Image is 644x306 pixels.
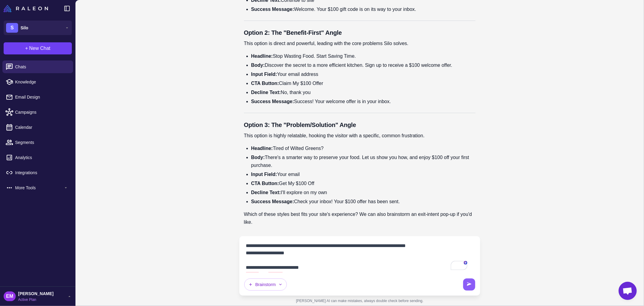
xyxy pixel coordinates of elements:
[251,189,476,197] li: I'll explore on my own
[2,166,73,179] a: Integrations
[18,290,53,297] span: [PERSON_NAME]
[251,154,476,169] li: There's a smarter way to preserve your food. Let us show you how, and enjoy $100 off your first p...
[251,155,265,160] strong: Body:
[244,40,476,47] p: This option is direct and powerful, leading with the core problems Silo solves.
[4,291,16,301] div: EM
[619,282,637,300] div: Chat abierto
[15,169,68,176] span: Integrations
[15,109,68,116] span: Campaigns
[251,80,476,87] li: Claim My $100 Offer
[244,29,342,36] strong: Option 2: The "Benefit-First" Angle
[15,79,68,85] span: Knowledge
[244,278,287,291] button: Brainstorm
[251,63,265,68] strong: Body:
[244,122,356,128] strong: Option 3: The "Problem/Solution" Angle
[251,61,476,69] li: Discover the secret to a more efficient kitchen. Sign up to receive a $100 welcome offer.
[2,91,73,103] a: Email Design
[251,5,476,13] li: Welcome. Your $100 gift code is on its way to your inbox.
[2,76,73,88] a: Knowledge
[18,297,53,302] span: Active Plan
[244,132,476,140] p: This option is highly relatable, hooking the visitor with a specific, common frustration.
[2,106,73,119] a: Campaigns
[29,45,50,52] span: New Chat
[15,94,68,100] span: Email Design
[251,99,294,104] strong: Success Message:
[251,172,277,177] strong: Input Field:
[2,60,73,73] a: Chats
[251,198,476,206] li: Check your inbox! Your $100 offer has been sent.
[251,54,273,59] strong: Headline:
[4,5,48,12] img: Raleon Logo
[15,184,63,191] span: More Tools
[251,146,273,151] strong: Headline:
[251,89,476,96] li: No, thank you
[239,296,481,306] div: [PERSON_NAME] AI can make mistakes, always double check before sending.
[251,199,294,204] strong: Success Message:
[25,45,28,52] span: +
[251,81,279,86] strong: CTA Button:
[251,171,476,178] li: Your email
[251,7,294,12] strong: Success Message:
[4,5,50,12] a: Raleon Logo
[251,181,279,186] strong: CTA Button:
[2,151,73,164] a: Analytics
[15,63,68,70] span: Chats
[244,210,476,226] p: Which of these styles best fits your site's experience? We can also brainstorm an exit-intent pop...
[6,23,18,33] div: S
[251,90,281,95] strong: Decline Text:
[251,180,476,187] li: Get My $100 Off
[251,145,476,152] li: Tired of Wilted Greens?
[251,98,476,106] li: Success! Your welcome offer is in your inbox.
[21,24,28,31] span: Silo
[15,154,68,161] span: Analytics
[251,52,476,60] li: Stop Wasting Food. Start Saving Time.
[251,70,476,78] li: Your email address
[4,42,72,54] button: +New Chat
[15,139,68,146] span: Segments
[251,190,281,195] strong: Decline Text:
[2,136,73,149] a: Segments
[251,72,277,77] strong: Input Field:
[15,124,68,131] span: Calendar
[4,21,72,35] button: SSilo
[2,121,73,134] a: Calendar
